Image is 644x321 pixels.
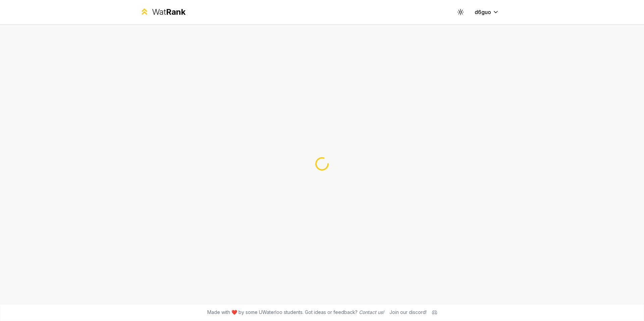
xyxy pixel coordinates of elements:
[140,7,185,17] a: WatRank
[475,8,491,16] span: d6guo
[166,7,185,17] span: Rank
[469,6,504,18] button: d6guo
[359,309,384,315] a: Contact us!
[152,7,185,17] div: Wat
[207,309,384,316] span: Made with ❤️ by some UWaterloo students. Got ideas or feedback?
[389,309,427,316] div: Join our discord!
